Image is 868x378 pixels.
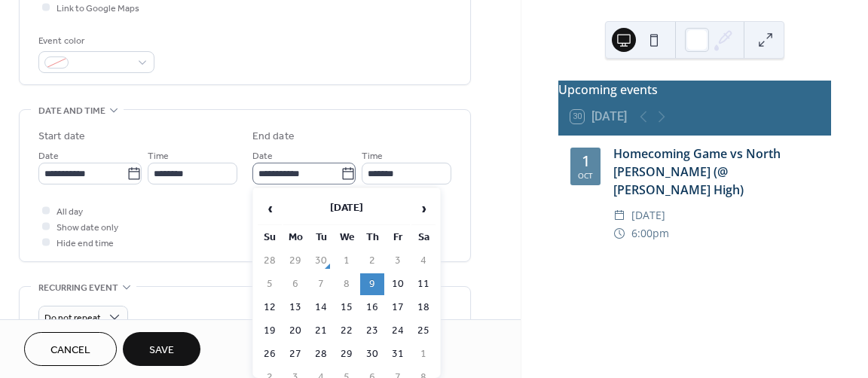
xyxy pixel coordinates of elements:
th: Tu [309,227,333,248]
td: 12 [258,297,282,319]
span: Save [149,343,174,358]
th: Su [258,227,282,248]
td: 15 [335,297,359,319]
div: ​ [613,206,625,224]
td: 23 [360,320,384,342]
td: 31 [386,343,410,365]
td: 30 [309,250,333,272]
span: Show date only [57,220,118,236]
td: 21 [309,320,333,342]
div: Start date [38,129,85,145]
div: Upcoming events [558,81,831,99]
td: 26 [258,343,282,365]
span: Cancel [50,343,90,358]
span: Date [252,148,273,164]
td: 25 [411,320,436,342]
span: Link to Google Maps [57,1,139,17]
div: Homecoming Game vs North [PERSON_NAME] (@ [PERSON_NAME] High) [613,145,819,199]
div: Oct [578,172,593,179]
td: 28 [258,250,282,272]
div: 1 [582,154,590,169]
span: 6:00pm [631,224,669,242]
td: 18 [411,297,436,319]
span: Time [148,148,169,164]
td: 8 [335,273,359,295]
td: 28 [309,343,333,365]
span: › [412,194,435,224]
span: Recurring event [38,280,118,296]
span: Date [38,148,59,164]
td: 30 [360,343,384,365]
td: 16 [360,297,384,319]
span: Do not repeat [44,309,101,327]
button: Cancel [24,332,117,366]
div: Event color [38,33,151,49]
th: Sa [411,227,436,248]
span: Hide end time [57,236,114,251]
td: 3 [386,250,410,272]
span: [DATE] [631,206,665,224]
div: ​ [613,224,625,242]
td: 27 [283,343,307,365]
td: 29 [335,343,359,365]
td: 4 [411,250,436,272]
td: 9 [360,273,384,295]
td: 5 [258,273,282,295]
button: Save [123,332,200,366]
span: ‹ [258,194,281,224]
td: 14 [309,297,333,319]
td: 1 [411,343,436,365]
td: 6 [283,273,307,295]
td: 20 [283,320,307,342]
td: 24 [386,320,410,342]
td: 13 [283,297,307,319]
td: 10 [386,273,410,295]
td: 2 [360,250,384,272]
td: 29 [283,250,307,272]
span: Date and time [38,103,105,119]
th: We [335,227,359,248]
th: Fr [386,227,410,248]
td: 19 [258,320,282,342]
span: All day [57,204,83,220]
td: 7 [309,273,333,295]
td: 22 [335,320,359,342]
th: Mo [283,227,307,248]
div: End date [252,129,295,145]
th: [DATE] [283,193,410,225]
td: 1 [335,250,359,272]
td: 11 [411,273,436,295]
span: Time [362,148,383,164]
th: Th [360,227,384,248]
td: 17 [386,297,410,319]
